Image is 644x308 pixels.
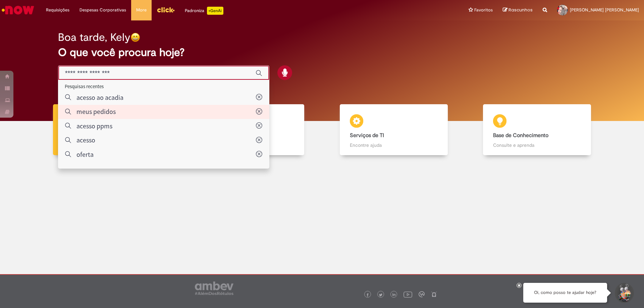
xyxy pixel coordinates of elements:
[379,293,382,297] img: logo_footer_twitter.png
[474,7,493,13] span: Favoritos
[570,7,639,13] span: [PERSON_NAME] [PERSON_NAME]
[503,7,533,13] a: Rascunhos
[136,7,147,13] span: More
[404,290,412,299] img: logo_footer_youtube.png
[392,293,396,297] img: logo_footer_linkedin.png
[157,5,175,15] img: click_logo_yellow_360x200.png
[350,142,438,148] p: Encontre ajuda
[195,282,233,295] img: logo_footer_ambev_rotulo_gray.png
[350,132,384,139] b: Serviços de TI
[366,293,369,297] img: logo_footer_facebook.png
[493,132,548,139] b: Base de Conhecimento
[185,7,223,15] div: Padroniza
[79,7,126,13] span: Despesas Corporativas
[58,32,130,43] h2: Boa tarde, Kely
[614,283,634,303] button: Iniciar Conversa de Suporte
[130,33,140,42] img: happy-face.png
[523,283,607,303] div: Oi, como posso te ajudar hoje?
[466,104,609,156] a: Base de Conhecimento Consulte e aprenda
[493,142,581,148] p: Consulte e aprenda
[508,7,533,13] span: Rascunhos
[1,3,35,17] img: ServiceNow
[431,291,437,297] img: logo_footer_naosei.png
[46,7,69,13] span: Requisições
[322,104,466,156] a: Serviços de TI Encontre ajuda
[419,291,425,297] img: logo_footer_workplace.png
[207,7,223,15] p: +GenAi
[35,104,179,156] a: Tirar dúvidas Tirar dúvidas com Lupi Assist e Gen Ai
[58,47,586,58] h2: O que você procura hoje?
